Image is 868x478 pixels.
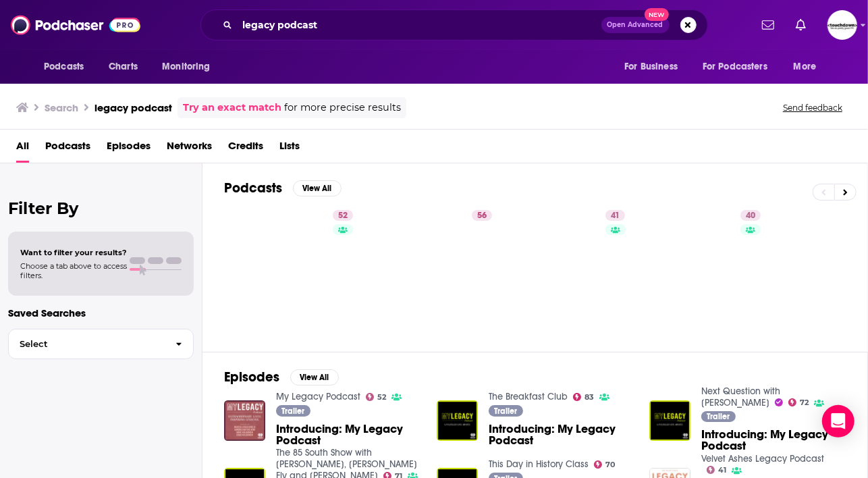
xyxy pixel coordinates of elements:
span: For Podcasters [703,57,767,76]
a: 40 [639,205,770,336]
a: Show notifications dropdown [790,14,811,36]
a: Charts [100,54,146,80]
a: Introducing: My Legacy Podcast [276,423,421,446]
a: Networks [167,135,212,163]
span: Select [9,340,165,348]
a: Credits [228,135,263,163]
a: Try an exact match [183,100,281,115]
span: Trailer [494,407,517,415]
img: Podchaser - Follow, Share and Rate Podcasts [11,12,140,38]
button: View All [293,180,342,196]
img: Introducing: My Legacy Podcast [224,400,265,442]
span: Open Advanced [607,22,663,28]
span: 52 [338,209,348,223]
span: Logged in as jvervelde [828,10,857,40]
a: 52 [333,210,353,221]
a: Introducing: My Legacy Podcast [489,423,633,446]
h3: Search [45,101,78,114]
span: 41 [611,209,620,223]
span: 41 [718,467,726,473]
a: My Legacy Podcast [276,391,360,402]
button: Open AdvancedNew [601,17,670,33]
img: Introducing: My Legacy Podcast [437,400,478,442]
span: Want to filter your results? [20,248,127,257]
span: Choose a tab above to access filters. [20,261,127,280]
a: 40 [740,210,761,221]
a: Velvet Ashes Legacy Podcast [701,453,824,464]
a: 83 [573,393,595,401]
a: 41 [503,205,634,336]
span: 70 [605,462,615,468]
p: Saved Searches [8,307,194,319]
span: Trailer [707,413,730,421]
h2: Episodes [224,369,279,386]
h2: Filter By [8,198,194,218]
h3: legacy podcast [94,101,172,114]
button: open menu [34,54,101,80]
span: 56 [477,209,487,223]
span: Monitoring [162,57,210,76]
span: More [794,57,817,76]
a: 41 [605,210,625,221]
span: New [645,8,669,21]
span: 40 [746,209,755,223]
h2: Podcasts [224,180,282,196]
button: open menu [615,54,695,80]
a: This Day in History Class [489,458,589,470]
button: Show profile menu [828,10,857,40]
button: open menu [153,54,227,80]
a: Episodes [107,135,151,163]
span: Podcasts [44,57,84,76]
button: Select [8,329,194,359]
a: 72 [788,398,809,406]
button: Send feedback [779,102,846,113]
a: Lists [279,135,300,163]
button: open menu [784,54,834,80]
img: User Profile [828,10,857,40]
a: 56 [367,205,498,336]
button: View All [290,369,339,386]
span: Charts [109,57,138,76]
a: 56 [472,210,492,221]
a: Podcasts [45,135,90,163]
a: All [16,135,29,163]
span: 83 [585,394,594,400]
a: The Breakfast Club [489,391,568,402]
input: Search podcasts, credits, & more... [238,14,601,36]
a: 41 [707,466,727,474]
img: Introducing: My Legacy Podcast [649,400,690,442]
a: 70 [594,460,616,469]
a: 52 [231,205,362,336]
span: For Business [624,57,678,76]
a: Show notifications dropdown [757,14,780,36]
div: Search podcasts, credits, & more... [200,9,708,41]
a: PodcastsView All [224,180,342,196]
span: 72 [800,400,809,406]
div: Open Intercom Messenger [822,405,855,437]
button: open menu [694,54,787,80]
span: for more precise results [284,100,401,115]
span: 52 [377,394,386,400]
a: Next Question with Katie Couric [701,386,780,408]
a: EpisodesView All [224,369,339,386]
span: Trailer [281,407,304,415]
a: 52 [366,393,387,401]
a: Introducing: My Legacy Podcast [701,429,846,452]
